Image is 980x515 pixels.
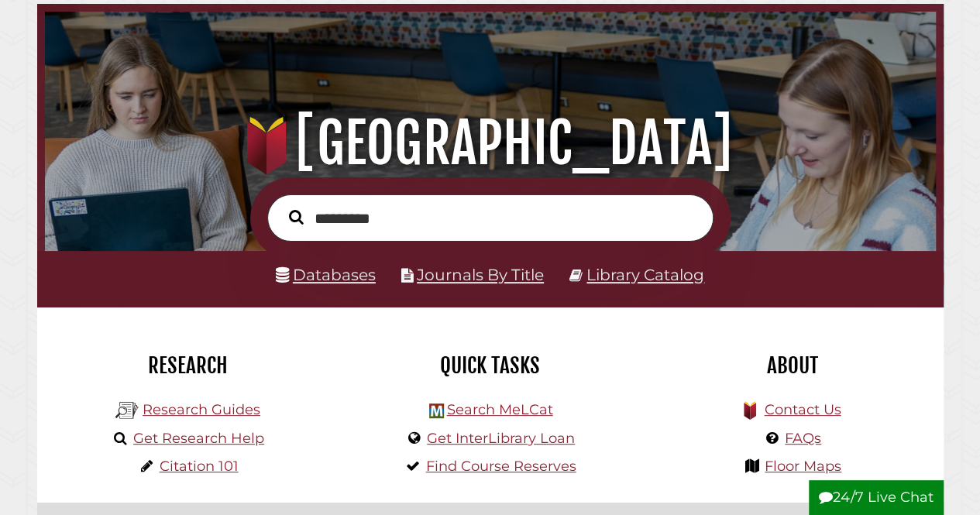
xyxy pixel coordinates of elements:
a: Get Research Help [133,430,264,447]
a: Search MeLCat [446,401,552,418]
a: Library Catalog [586,265,704,284]
a: Databases [276,265,376,284]
a: Research Guides [143,401,260,418]
img: Hekman Library Logo [115,399,139,422]
a: Journals By Title [417,265,544,284]
a: Contact Us [764,401,841,418]
a: Floor Maps [765,458,841,475]
h2: Quick Tasks [351,352,630,379]
a: FAQs [785,430,821,447]
a: Citation 101 [160,458,239,475]
i: Search [289,209,304,225]
button: Search [281,206,311,228]
a: Get InterLibrary Loan [427,430,575,447]
a: Find Course Reserves [426,458,576,475]
h2: About [653,352,932,379]
h1: [GEOGRAPHIC_DATA] [59,109,920,177]
img: Hekman Library Logo [429,403,444,418]
h2: Research [49,352,328,379]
